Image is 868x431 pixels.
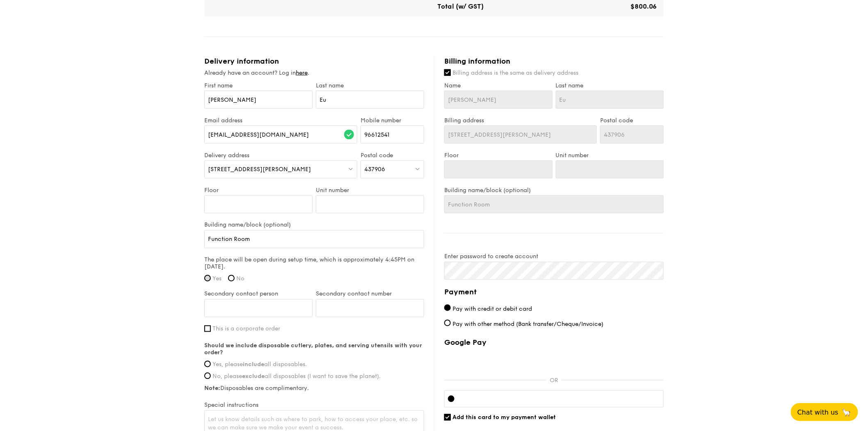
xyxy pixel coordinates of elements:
input: This is a corporate order [204,326,211,332]
span: Pay with credit or debit card [452,305,532,312]
span: [STREET_ADDRESS][PERSON_NAME] [208,166,311,173]
iframe: Secure card payment input frame [461,396,660,402]
label: Mobile number [361,117,424,124]
label: Secondary contact person [204,291,313,298]
p: OR [547,377,562,384]
input: Pay with credit or debit card [444,305,451,311]
strong: exclude [242,373,265,380]
input: Billing address is the same as delivery address [444,69,451,76]
label: Floor [444,152,553,159]
label: Email address [204,117,357,124]
input: Yes [204,275,211,282]
span: Billing information [444,57,510,66]
label: The place will be open during setup time, which is approximately 4:45PM on [DATE]. [204,257,424,271]
img: icon-dropdown.fa26e9f9.svg [348,166,354,172]
label: Floor [204,187,313,194]
span: Add this card to my payment wallet [452,414,556,421]
span: Billing address is the same as delivery address [452,69,578,76]
a: here [296,69,308,76]
div: Already have an account? Log in . [204,69,424,77]
img: icon-dropdown.fa26e9f9.svg [415,166,420,172]
label: Last name [316,82,424,89]
span: Chat with us [797,408,838,416]
strong: Note: [204,385,220,392]
span: Delivery information [204,57,279,66]
label: Building name/block (optional) [204,222,424,229]
input: No [228,275,235,282]
img: icon-success.f839ccf9.svg [344,130,354,140]
label: Delivery address [204,152,357,159]
label: Unit number [316,187,424,194]
span: This is a corporate order [212,326,280,332]
h4: Payment [444,287,664,298]
input: No, pleaseexcludeall disposables (I want to save the planet). [204,373,211,379]
label: Postal code [600,117,664,124]
span: No [236,275,244,282]
label: Enter password to create account [444,253,664,260]
span: Yes [212,275,222,282]
iframe: Secure payment button frame [444,352,664,370]
label: Unit number [556,152,664,159]
span: 🦙 [842,408,852,417]
label: Billing address [444,117,597,124]
label: Name [444,82,553,89]
span: Total (w/ GST) [437,2,484,10]
span: Yes, please all disposables. [212,361,307,368]
label: Building name/block (optional) [444,187,664,194]
label: Postal code [361,152,424,159]
strong: include [243,361,264,368]
button: Chat with us🦙 [791,403,858,421]
span: 437906 [364,166,385,173]
label: Disposables are complimentary. [204,385,424,392]
span: $800.06 [630,2,657,10]
label: Special instructions [204,402,424,409]
span: Pay with other method (Bank transfer/Cheque/Invoice) [452,321,603,328]
label: First name [204,82,313,89]
label: Last name [556,82,664,89]
input: Pay with other method (Bank transfer/Cheque/Invoice) [444,320,451,326]
label: Secondary contact number [316,291,424,298]
strong: Should we include disposable cutlery, plates, and serving utensils with your order? [204,342,422,356]
input: Yes, pleaseincludeall disposables. [204,361,211,367]
label: Google Pay [444,338,664,347]
span: No, please all disposables (I want to save the planet). [212,373,381,380]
